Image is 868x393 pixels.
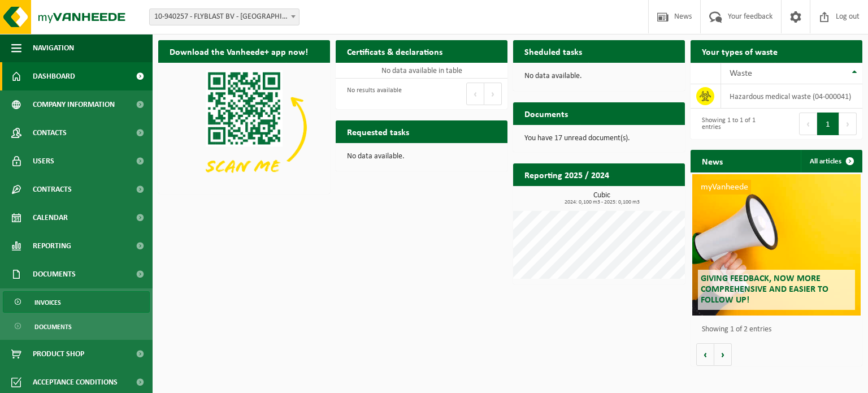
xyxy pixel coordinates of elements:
img: Download de VHEPlus App [158,63,330,192]
p: No data available. [524,72,674,80]
span: 10-940257 - FLYBLAST BV - ANTWERPEN [150,9,299,25]
h2: Your types of waste [691,40,789,62]
div: No results available [341,81,402,106]
button: Previous [799,113,817,135]
div: Showing 1 to 1 of 1 entries [696,111,771,136]
span: Product Shop [33,340,84,368]
h2: Certificats & declarations [336,40,454,62]
button: Next [484,83,502,105]
span: Invoices [34,292,61,313]
span: 10-940257 - FLYBLAST BV - ANTWERPEN [149,8,300,25]
button: 1 [817,113,839,135]
span: Documents [34,316,72,338]
span: Contracts [33,175,72,204]
h2: News [691,150,734,172]
span: Dashboard [33,62,75,90]
a: Documents [3,316,150,337]
span: 2024: 0,100 m3 - 2025: 0,100 m3 [519,200,685,205]
p: No data available. [347,153,496,161]
button: Vorige [696,343,714,366]
td: hazardous medical waste (04-000041) [721,84,862,109]
a: Invoices [3,291,150,313]
p: Showing 1 of 2 entries [702,326,857,334]
a: myVanheede Giving feedback, now more comprehensive and easier to follow up! [692,174,861,316]
h2: Requested tasks [336,120,420,142]
span: Calendar [33,204,68,232]
h2: Documents [513,102,579,124]
button: Previous [466,83,484,105]
span: Reporting [33,232,71,260]
span: Giving feedback, now more comprehensive and easier to follow up! [701,274,828,305]
h2: Sheduled tasks [513,40,593,62]
h2: Download the Vanheede+ app now! [158,40,319,62]
span: Waste [730,69,752,78]
span: Navigation [33,34,74,62]
p: You have 17 unread document(s). [524,135,674,142]
span: Users [33,147,54,175]
td: No data available in table [336,63,507,79]
button: Volgende [714,343,732,366]
h3: Cubic [519,192,685,205]
button: Next [839,113,857,135]
span: Contacts [33,119,67,147]
a: All articles [801,150,861,172]
a: View reporting [608,185,684,208]
span: myVanheede [698,180,751,195]
span: Company information [33,90,115,119]
h2: Reporting 2025 / 2024 [513,163,620,185]
span: Documents [33,260,76,288]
